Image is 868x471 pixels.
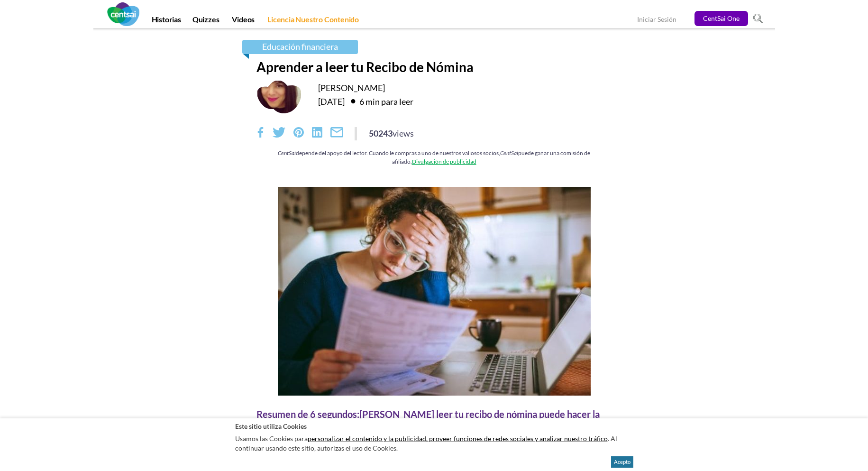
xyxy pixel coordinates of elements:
a: Iniciar Sesión [637,15,676,25]
span: Resumen de 6 segundos: [256,408,359,420]
a: Videos [226,15,260,28]
a: Educación financiera [242,40,358,54]
a: [PERSON_NAME] [318,83,385,93]
img: Aprender a leer tu Recibo de Nómina [278,187,591,396]
em: CentSai [500,150,518,157]
time: [DATE] [318,96,345,107]
p: Usamos las Cookies para . Al continuar usando este sitio, autorizas el uso de Cookies. [235,432,633,455]
img: CentSai [107,2,139,26]
div: 50243 [369,127,414,139]
button: Acepto [611,456,633,468]
a: Divulgación de publicidad [412,158,476,165]
div: 6 min para leer [346,93,413,109]
h1: Aprender a leer tu Recibo de Nómina [256,59,612,75]
a: Historias [146,15,187,28]
div: depende del apoyo del lector. Cuando le compras a uno de nuestros valiosos socios, puede ganar un... [256,149,612,166]
div: [PERSON_NAME] leer tu recibo de nómina puede hacer la diferencia para que no te lleves sorpresas. [256,407,612,434]
h2: Este sitio utiliza Cookies [235,422,633,431]
a: Quizzes [187,15,225,28]
a: CentSai One [694,11,748,26]
em: CentSai [278,150,296,157]
a: Licencia Nuestro Contenido [262,15,365,28]
span: views [393,128,414,139]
